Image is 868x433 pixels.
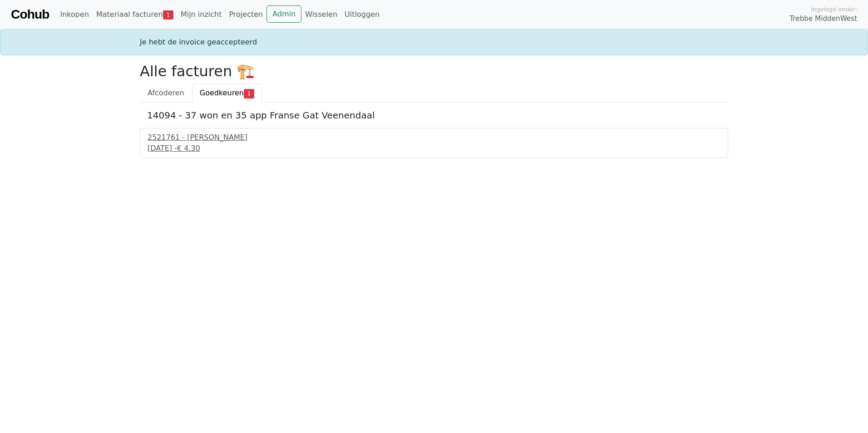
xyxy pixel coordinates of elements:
[789,14,857,24] span: Trebbe MiddenWest
[341,5,383,24] a: Uitloggen
[56,5,92,24] a: Inkopen
[148,132,720,154] a: 2521761 - [PERSON_NAME][DATE] -€ 4,30
[177,144,200,153] span: € 4,30
[140,84,192,103] a: Afcoderen
[200,89,244,97] span: Goedkeuren
[148,132,720,143] div: 2521761 - [PERSON_NAME]
[148,143,720,154] div: [DATE] -
[177,5,226,24] a: Mijn inzicht
[93,5,177,24] a: Materiaal facturen1
[134,37,734,48] div: Je hebt de invoice geaccepteerd
[811,5,857,14] span: Ingelogd onder:
[163,10,173,20] span: 1
[11,4,49,25] a: Cohub
[225,5,266,24] a: Projecten
[244,89,254,98] span: 1
[147,110,721,121] h5: 14094 - 37 won en 35 app Franse Gat Veenendaal
[301,5,341,24] a: Wisselen
[140,63,728,80] h2: Alle facturen 🏗️
[266,5,301,23] a: Admin
[192,84,262,103] a: Goedkeuren1
[148,89,184,97] span: Afcoderen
